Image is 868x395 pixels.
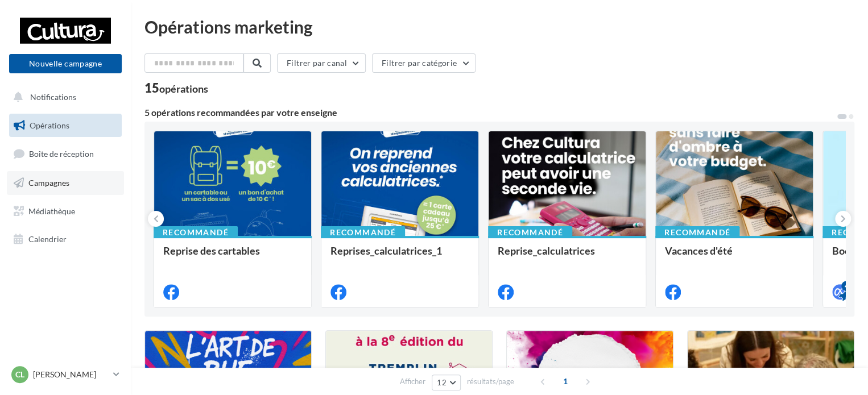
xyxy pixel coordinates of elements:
[7,114,124,138] a: Opérations
[432,375,461,390] button: 12
[7,171,124,195] a: Campagnes
[144,108,836,117] div: 5 opérations recommandées par votre enseigne
[655,226,739,239] div: Recommandé
[15,369,24,380] span: Cl
[556,372,574,390] span: 1
[29,149,94,159] span: Boîte de réception
[665,245,804,268] div: Vacances d'été
[437,378,447,387] span: 12
[154,226,238,239] div: Recommandé
[7,199,124,223] a: Médiathèque
[277,53,366,73] button: Filtrer par canal
[841,281,852,291] div: 4
[30,92,76,102] span: Notifications
[28,206,75,215] span: Médiathèque
[467,376,514,387] span: résultats/page
[9,54,122,73] button: Nouvelle campagne
[30,120,69,130] span: Opérations
[28,178,69,188] span: Campagnes
[321,226,405,239] div: Recommandé
[163,245,302,268] div: Reprise des cartables
[400,376,425,387] span: Afficher
[9,364,122,385] a: Cl [PERSON_NAME]
[488,226,572,239] div: Recommandé
[7,85,119,109] button: Notifications
[28,234,67,244] span: Calendrier
[7,227,124,251] a: Calendrier
[330,245,469,268] div: Reprises_calculatrices_1
[498,245,636,268] div: Reprise_calculatrices
[159,84,208,94] div: opérations
[7,142,124,166] a: Boîte de réception
[144,18,854,35] div: Opérations marketing
[33,369,109,380] p: [PERSON_NAME]
[372,53,476,73] button: Filtrer par catégorie
[144,82,208,94] div: 15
